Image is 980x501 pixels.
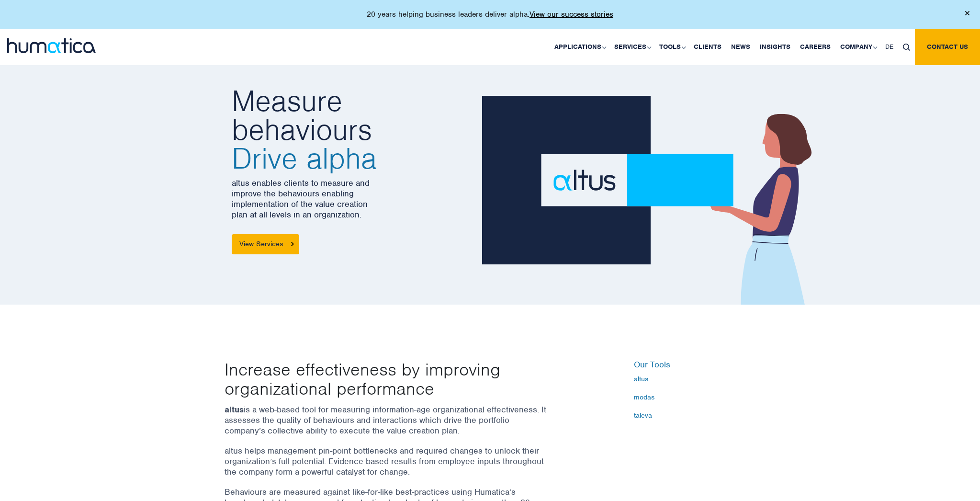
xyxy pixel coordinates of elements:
p: Increase effectiveness by improving organizational performance [225,360,574,398]
a: Company [835,29,880,65]
img: arrowicon [291,242,294,246]
img: logo [7,38,96,53]
img: about_banner1 [482,96,827,305]
a: Contact us [915,29,980,65]
h6: Our Tools [634,360,756,370]
a: View Services [232,234,299,254]
p: 20 years helping business leaders deliver alpha. [367,10,613,19]
p: is a web-based tool for measuring information-age organizational effectiveness. It assesses the q... [225,404,550,436]
a: Applications [550,29,609,65]
span: DE [885,43,893,51]
a: taleva [634,411,756,419]
a: DE [880,29,898,65]
a: modas [634,393,756,401]
a: News [726,29,755,65]
a: Careers [795,29,835,65]
a: Tools [654,29,689,65]
a: Insights [755,29,795,65]
a: Services [609,29,654,65]
strong: altus [225,404,244,415]
h2: Measure behaviours [232,87,474,173]
a: View our success stories [529,10,613,19]
a: Clients [689,29,726,65]
span: Drive alpha [232,144,474,173]
img: search_icon [903,44,910,51]
a: altus [634,375,756,383]
p: altus helps management pin-point bottlenecks and required changes to unlock their organization’s ... [225,445,550,477]
p: altus enables clients to measure and improve the behaviours enabling implementation of the value ... [232,178,474,220]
